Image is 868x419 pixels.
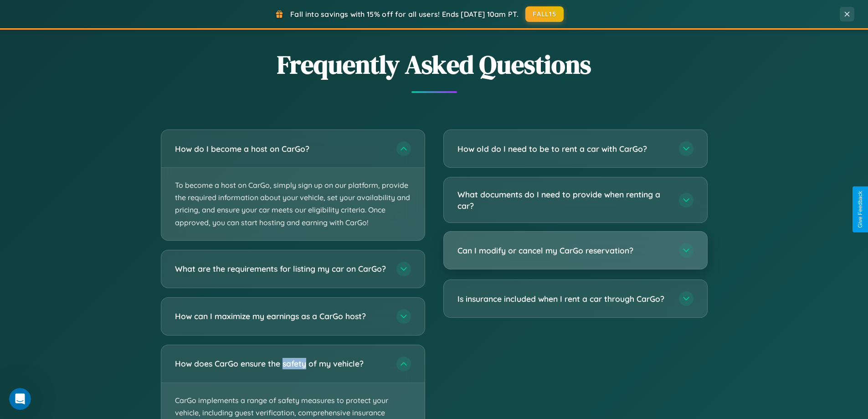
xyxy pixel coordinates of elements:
h3: Can I modify or cancel my CarGo reservation? [457,245,670,256]
h3: What are the requirements for listing my car on CarGo? [175,263,387,274]
span: Fall into savings with 15% off for all users! Ends [DATE] 10am PT. [290,10,519,19]
button: FALL15 [525,6,564,22]
div: Give Feedback [857,191,863,228]
iframe: Intercom live chat [9,388,31,410]
h3: How does CarGo ensure the safety of my vehicle? [175,358,387,369]
h3: How old do I need to be to rent a car with CarGo? [457,143,670,155]
h3: What documents do I need to provide when renting a car? [457,189,670,211]
p: To become a host on CarGo, simply sign up on our platform, provide the required information about... [161,168,425,240]
h3: Is insurance included when I rent a car through CarGo? [457,293,670,305]
h3: How can I maximize my earnings as a CarGo host? [175,310,387,322]
h3: How do I become a host on CarGo? [175,143,387,155]
h2: Frequently Asked Questions [161,47,708,82]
